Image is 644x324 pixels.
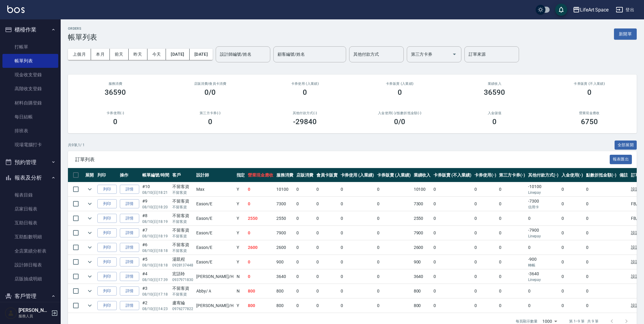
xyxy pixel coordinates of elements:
[549,82,630,86] h2: 卡券販賣 (不入業績)
[2,40,58,54] a: 打帳單
[246,255,275,269] td: 0
[85,185,94,194] button: expand row
[84,168,96,182] th: 展開
[246,240,275,255] td: 2600
[295,284,315,298] td: 0
[195,299,235,313] td: [PERSON_NAME] /H
[412,211,432,226] td: 2550
[454,82,535,86] h2: 業績收入
[497,211,527,226] td: 0
[570,4,611,16] button: LifeArt Space
[235,255,247,269] td: Y
[492,117,497,126] h3: 0
[527,226,560,240] td: -7900
[376,211,412,226] td: 0
[105,88,126,97] h3: 36590
[246,269,275,284] td: 0
[497,226,527,240] td: 0
[473,284,498,298] td: 0
[585,284,618,298] td: 0
[235,168,247,182] th: 指定
[315,197,339,211] td: 0
[118,168,141,182] th: 操作
[295,168,315,182] th: 店販消費
[141,299,171,313] td: #2
[585,168,618,182] th: 點數折抵金額(-)
[2,272,58,286] a: 店販抽成明細
[170,82,251,86] h2: 店販消費 /會員卡消費
[97,257,117,267] button: 列印
[172,248,194,253] p: 不留客資
[246,168,275,182] th: 營業現金應收
[172,198,194,204] div: 不留客資
[85,286,94,296] button: expand row
[246,226,275,240] td: 0
[275,226,295,240] td: 7900
[585,299,618,313] td: 0
[120,286,139,296] a: 詳情
[141,211,171,226] td: #8
[516,319,538,324] p: 每頁顯示數量
[527,284,560,298] td: 0
[376,197,412,211] td: 0
[581,117,598,126] h3: 6750
[141,226,171,240] td: #7
[315,182,339,197] td: 0
[315,269,339,284] td: 0
[195,211,235,226] td: Eason /E
[527,240,560,255] td: 0
[473,182,498,197] td: 0
[614,28,637,40] button: 新開單
[376,269,412,284] td: 0
[412,182,432,197] td: 10100
[204,88,216,97] h3: 0/0
[142,306,169,312] p: 08/10 (日) 14:23
[339,269,376,284] td: 0
[339,299,376,313] td: 0
[303,88,307,97] h3: 0
[339,226,376,240] td: 0
[85,272,94,281] button: expand row
[560,240,585,255] td: 0
[141,255,171,269] td: #5
[454,111,535,115] h2: 入金儲值
[315,240,339,255] td: 0
[528,263,558,268] p: 轉帳
[195,197,235,211] td: Eason /E
[580,6,609,14] div: LifeArt Space
[142,233,169,239] p: 08/10 (日) 18:19
[275,197,295,211] td: 7300
[339,197,376,211] td: 0
[560,226,585,240] td: 0
[172,285,194,292] div: 不留客資
[171,168,195,182] th: 客戶
[97,301,117,310] button: 列印
[497,240,527,255] td: 0
[97,243,117,252] button: 列印
[85,257,94,266] button: expand row
[615,141,637,150] button: 全部展開
[110,49,129,60] button: 前天
[85,214,94,223] button: expand row
[528,277,558,283] p: Linepay
[360,111,440,115] h2: 入金使用(-) /點數折抵金額(-)
[549,111,630,115] h2: 營業現金應收
[195,255,235,269] td: Eason /E
[172,213,194,219] div: 不留客資
[19,307,49,313] h5: [PERSON_NAME]
[246,197,275,211] td: 0
[172,306,194,312] p: 0976277822
[315,211,339,226] td: 0
[142,277,169,283] p: 08/10 (日) 17:39
[97,214,117,223] button: 列印
[2,216,58,230] a: 互助日報表
[195,284,235,298] td: Abby /Ａ
[315,168,339,182] th: 會員卡販賣
[585,240,618,255] td: 0
[585,197,618,211] td: 0
[235,284,247,298] td: N
[315,299,339,313] td: 0
[527,168,560,182] th: 其他付款方式(-)
[172,300,194,306] div: 盧宥綸
[432,299,473,313] td: 0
